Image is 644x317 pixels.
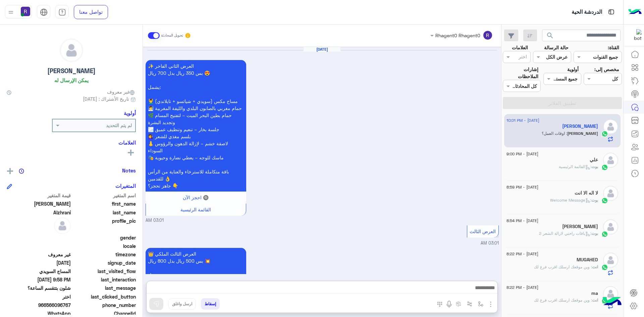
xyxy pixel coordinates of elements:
span: last_visited_flow [72,268,136,275]
button: إسقاط [201,298,220,310]
h5: [PERSON_NAME] [47,67,96,75]
img: defaultAdmin.png [60,39,83,62]
span: [DATE] - 8:22 PM [506,284,538,290]
h5: لا اله الا انت [575,190,598,196]
span: [DATE] - 8:22 PM [506,251,538,257]
small: تحويل المحادثة [161,33,183,38]
h5: أبو دانا [562,224,598,229]
span: 2025-07-11T21:17:29.838Z [7,259,71,266]
h6: المتغيرات [115,183,136,189]
h5: MUGAHED [577,257,598,263]
img: 322853014244696 [630,29,642,41]
button: select flow [475,298,486,309]
span: العرض الثالث [470,228,496,234]
img: WhatsApp [601,197,608,204]
h6: Notes [122,167,136,173]
p: الدردشة الحية [572,8,602,17]
h5: ma [591,290,598,296]
img: profile [7,8,15,16]
span: gender [72,234,136,241]
span: [PERSON_NAME] [567,131,598,136]
span: phone_number [72,302,136,309]
button: search [542,30,558,44]
img: userImage [21,7,30,16]
p: 21/8/2025, 3:01 AM [146,60,246,192]
span: Alzhrani [7,209,71,216]
button: Trigger scenario [464,298,475,309]
a: تواصل معنا [74,5,108,19]
span: شلون بتتقسم الساعة؟ [7,284,71,292]
span: بوت [591,231,598,236]
label: إشارات الملاحظات [503,66,538,80]
img: WhatsApp [601,264,608,271]
span: last_interaction [72,276,136,283]
img: Logo [628,5,642,19]
span: null [7,234,71,241]
label: القناة: [608,44,619,51]
span: القائمة الرئيسية [180,207,211,212]
span: اوقات العمل؟ [542,131,567,136]
img: create order [456,301,461,307]
label: أولوية [567,66,579,73]
img: defaultAdmin.png [603,286,618,301]
span: المساج السويدي [7,268,71,275]
span: first_name [72,200,136,207]
span: اسم المتغير [72,192,136,199]
span: 2 [7,310,71,317]
img: defaultAdmin.png [603,219,618,234]
img: defaultAdmin.png [603,153,618,168]
span: 🔘 احجز الآن [183,195,209,200]
span: locale [72,243,136,250]
h6: أولوية [124,110,136,116]
span: بوت [591,164,598,169]
span: تاريخ الأشتراك : [DATE] [83,95,129,102]
img: WhatsApp [601,164,608,171]
span: وين موقعك ارسلك اقرب فرع لك [534,264,592,269]
span: 03:01 AM [146,217,164,224]
h5: علي [590,157,598,163]
label: مخصص إلى: [594,66,619,73]
span: profile_pic [72,217,136,233]
div: اختر [519,53,528,62]
img: defaultAdmin.png [54,217,71,234]
img: WhatsApp [601,130,608,137]
button: ارسل واغلق [168,298,196,310]
h6: [DATE] [304,47,340,52]
span: 03:01 AM [481,241,499,246]
span: timezone [72,251,136,258]
label: العلامات [512,44,528,51]
img: defaultAdmin.png [603,119,618,134]
span: 2025-08-21T18:58:15.7187381Z [7,276,71,283]
img: tab [58,8,66,16]
img: tab [40,8,48,16]
img: make a call [437,302,442,307]
span: : القائمة الرئيسية [559,164,591,169]
img: send attachment [487,300,495,308]
span: : باقات راحتي لازالة الشعر 2 [539,231,591,236]
span: [DATE] - 8:59 PM [506,184,538,190]
span: null [7,243,71,250]
span: غير معروف [107,88,136,95]
img: send message [153,301,160,307]
img: WhatsApp [601,231,608,237]
a: tab [55,5,69,19]
span: بوت [591,198,598,203]
h5: Abdulrhman Alzhrani [562,123,598,129]
span: اختر [7,293,71,300]
span: ChannelId [72,310,136,317]
span: انت [592,264,598,269]
span: وين موقعك ارسلك اقرب فرع لك [534,298,592,303]
span: search [546,32,554,40]
img: hulul-logo.png [600,290,624,314]
span: انت [592,298,598,303]
span: [DATE] - 9:00 PM [506,151,538,157]
span: 966566096767 [7,302,71,309]
span: last_message [72,284,136,292]
span: signup_date [72,259,136,266]
span: قيمة المتغير [7,192,71,199]
h6: يمكن الإرسال له [54,77,89,83]
img: notes [19,168,24,174]
span: [DATE] - 10:01 PM [506,117,539,123]
img: send voice note [445,300,453,308]
span: last_clicked_button [72,293,136,300]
